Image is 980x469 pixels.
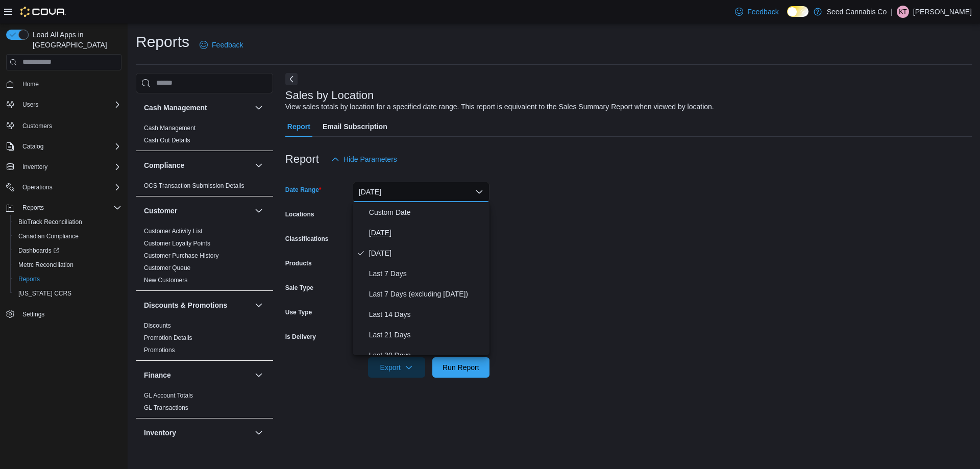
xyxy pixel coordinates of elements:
[14,287,76,300] a: [US_STATE] CCRS
[827,6,887,18] p: Seed Cannabis Co
[18,120,56,132] a: Customers
[18,218,82,226] span: BioTrack Reconciliation
[253,427,265,439] button: Inventory
[144,103,251,113] button: Cash Management
[144,347,175,354] a: Promotions
[22,80,39,88] span: Home
[14,273,121,285] span: Reports
[369,329,485,341] span: Last 21 Days
[285,153,319,165] h3: Report
[18,78,121,90] span: Home
[18,261,73,269] span: Metrc Reconciliation
[14,287,121,300] span: Washington CCRS
[18,289,71,298] span: [US_STATE] CCRS
[144,391,193,400] span: GL Account Totals
[10,243,126,258] a: Dashboards
[136,180,273,196] div: Compliance
[18,246,59,255] span: Dashboards
[368,357,425,378] button: Export
[2,180,126,194] button: Operations
[144,125,195,132] a: Cash Management
[285,259,312,267] label: Products
[144,137,190,144] a: Cash Out Details
[323,116,387,137] span: Email Subscription
[136,122,273,151] div: Cash Management
[285,235,329,243] label: Classifications
[144,392,193,399] a: GL Account Totals
[22,142,43,151] span: Catalog
[2,118,126,133] button: Customers
[14,230,83,242] a: Canadian Compliance
[18,308,121,320] span: Settings
[18,275,40,283] span: Reports
[10,286,126,301] button: [US_STATE] CCRS
[144,322,171,330] span: Discounts
[2,97,126,112] button: Users
[285,308,312,316] label: Use Type
[897,6,909,18] div: Kalyn Thompson
[913,6,972,18] p: [PERSON_NAME]
[369,267,485,280] span: Last 7 Days
[18,202,48,214] button: Reports
[195,35,247,55] a: Feedback
[14,216,121,228] span: BioTrack Reconciliation
[285,333,316,341] label: Is Delivery
[144,228,203,235] a: Customer Activity List
[22,310,44,318] span: Settings
[731,2,782,22] a: Feedback
[891,6,893,18] p: |
[2,307,126,322] button: Settings
[369,349,485,361] span: Last 30 Days
[10,215,126,229] button: BioTrack Reconciliation
[144,264,190,271] a: Customer Queue
[344,154,397,164] span: Hide Parameters
[22,101,38,109] span: Users
[20,7,66,17] img: Cova
[22,163,47,171] span: Inventory
[353,182,489,202] button: [DATE]
[787,6,808,17] input: Dark Mode
[369,308,485,320] span: Last 14 Days
[136,32,189,52] h1: Reports
[285,89,374,102] h3: Sales by Location
[144,227,203,235] span: Customer Activity List
[212,40,243,50] span: Feedback
[18,78,43,90] a: Home
[144,404,188,411] a: GL Transactions
[144,370,171,380] h3: Finance
[22,183,53,191] span: Operations
[144,206,251,216] button: Customer
[353,202,489,355] div: Select listbox
[285,73,298,85] button: Next
[253,369,265,381] button: Finance
[18,161,121,173] span: Inventory
[369,288,485,300] span: Last 7 Days (excluding [DATE])
[14,244,121,257] span: Dashboards
[144,103,207,113] h3: Cash Management
[144,428,251,438] button: Inventory
[144,160,184,170] h3: Compliance
[18,98,121,111] span: Users
[144,240,210,247] a: Customer Loyalty Points
[18,140,121,153] span: Catalog
[14,273,44,285] a: Reports
[144,428,176,438] h3: Inventory
[2,77,126,91] button: Home
[253,205,265,217] button: Customer
[144,264,190,272] span: Customer Queue
[285,210,314,218] label: Locations
[374,357,419,378] span: Export
[136,319,273,360] div: Discounts & Promotions
[144,252,219,259] a: Customer Purchase History
[2,160,126,174] button: Inventory
[285,186,322,194] label: Date Range
[327,149,401,169] button: Hide Parameters
[10,229,126,243] button: Canadian Compliance
[18,140,47,153] button: Catalog
[136,225,273,290] div: Customer
[253,159,265,171] button: Compliance
[144,334,192,341] a: Promotion Details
